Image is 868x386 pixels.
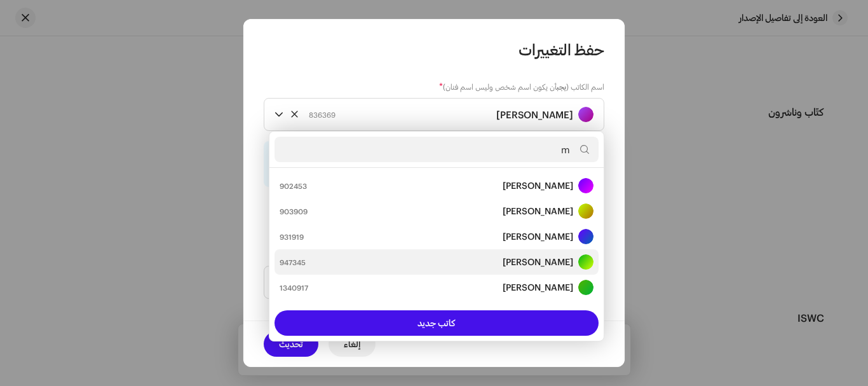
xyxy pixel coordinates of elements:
[275,173,599,198] li: Muhammad Ali Ahmed Ahmed
[280,205,308,217] span: 903909
[503,256,573,268] strong: [PERSON_NAME]
[417,317,456,328] span: كاتب جديد
[344,338,360,349] font: إلغاء
[519,40,604,59] font: حفظ التغييرات
[557,82,566,91] strong: يجب
[269,168,604,356] ul: قائمة الخيارات
[443,80,604,93] small: اسم الكاتب ( أن يكون اسم شخص وليس اسم فنان)
[503,179,573,192] strong: [PERSON_NAME]
[275,224,599,249] li: Muhammad Ali Muhammad Ali
[275,99,283,130] div: مشغل القائمة المنسدلة
[280,256,306,268] span: 947345
[275,300,599,326] li: Mustafa Ahmed Ibrahim
[280,179,307,192] span: 902453
[275,249,599,275] li: MOHAMED ALY AHMED AHMED ELGALLAD
[503,281,573,294] strong: [PERSON_NAME]
[280,230,304,243] span: 931919
[275,198,599,224] li: Al Hussein Muhammad Ahmed Al Sayyid Ahmed
[503,205,573,217] strong: [PERSON_NAME]
[275,275,599,300] li: Mustafa Ahmed Ibrahim
[279,338,303,349] font: تحديث
[503,230,573,243] strong: [PERSON_NAME]
[329,331,376,357] button: إلغاء
[280,281,308,294] span: 1340917
[275,310,599,336] button: كاتب جديد
[496,99,573,130] strong: [PERSON_NAME]
[288,99,593,130] span: اختر الكاتب
[309,99,336,130] span: 836369
[264,331,318,357] button: تحديث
